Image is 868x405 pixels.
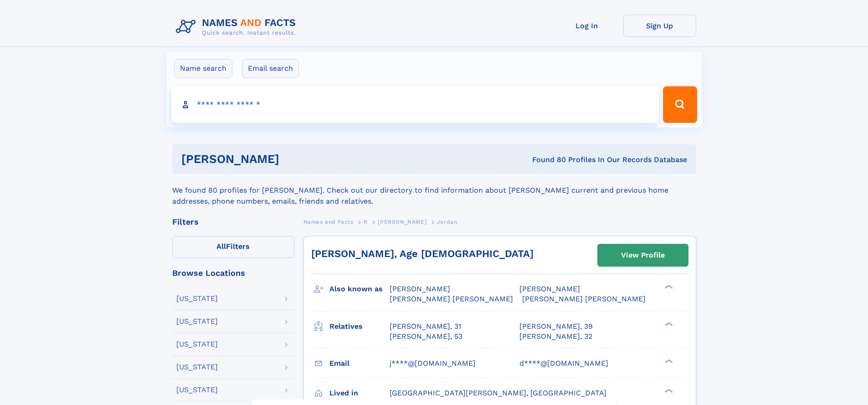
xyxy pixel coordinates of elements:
span: [GEOGRAPHIC_DATA][PERSON_NAME], [GEOGRAPHIC_DATA] [390,389,606,397]
a: [PERSON_NAME], 39 [519,321,593,331]
span: [PERSON_NAME] [519,284,580,293]
div: ❯ [663,358,673,364]
div: ❯ [663,388,673,394]
div: ❯ [663,321,673,327]
h3: Email [329,356,390,371]
h3: Relatives [329,319,390,334]
span: [PERSON_NAME] [PERSON_NAME] [522,295,646,303]
a: Log In [550,15,623,37]
a: Sign Up [623,15,696,37]
span: All [216,242,226,251]
div: Filters [172,218,294,226]
label: Name search [174,59,232,78]
label: Filters [172,236,294,258]
span: Jordan [437,219,457,225]
a: [PERSON_NAME], 32 [519,331,592,342]
h3: Also known as [329,281,390,297]
a: R [364,216,368,227]
a: Names and Facts [303,216,354,227]
div: [US_STATE] [176,386,218,394]
div: View Profile [621,245,665,266]
a: View Profile [598,244,688,266]
div: [US_STATE] [176,295,218,302]
div: [US_STATE] [176,363,218,371]
button: Search Button [663,86,697,123]
span: [PERSON_NAME] [390,284,450,293]
h1: [PERSON_NAME] [181,153,406,165]
div: [US_STATE] [176,318,218,325]
a: [PERSON_NAME], 53 [390,331,462,342]
div: We found 80 profiles for [PERSON_NAME]. Check out our directory to find information about [PERSON... [172,174,696,207]
input: search input [171,86,659,123]
label: Email search [242,59,299,78]
div: [US_STATE] [176,341,218,348]
div: Browse Locations [172,269,294,277]
h3: Lived in [329,385,390,401]
span: [PERSON_NAME] [378,219,426,225]
div: Found 80 Profiles In Our Records Database [406,155,687,165]
div: ❯ [663,284,673,290]
a: [PERSON_NAME], Age [DEMOGRAPHIC_DATA] [311,248,534,259]
img: Logo Names and Facts [172,15,303,39]
span: R [364,219,368,225]
span: [PERSON_NAME] [PERSON_NAME] [390,295,513,303]
a: [PERSON_NAME], 31 [390,321,461,331]
a: [PERSON_NAME] [378,216,426,227]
